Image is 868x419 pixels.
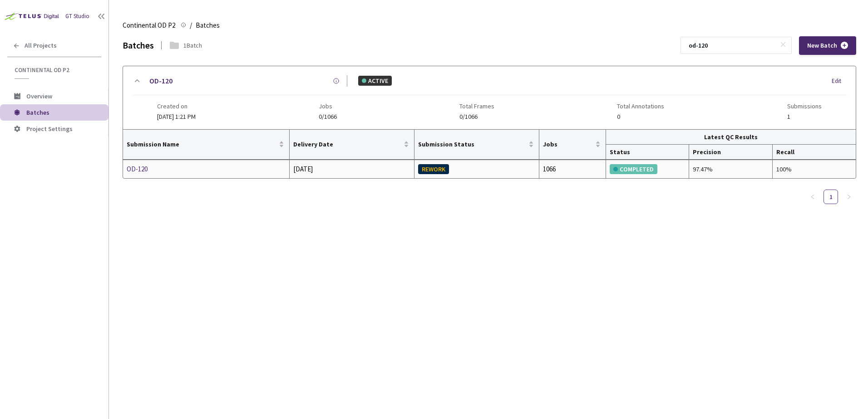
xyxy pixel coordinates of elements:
a: OD-120 [127,164,223,175]
li: Previous Page [805,190,820,204]
span: Submission Name [127,141,277,148]
a: OD-120 [149,75,173,87]
span: Continental OD P2 [15,66,96,74]
div: ACTIVE [358,76,392,86]
span: Created on [157,102,196,110]
th: Precision [689,145,772,160]
button: right [842,190,856,204]
span: Total Frames [459,102,494,110]
span: 0/1066 [459,113,494,120]
div: Edit [832,77,847,86]
div: [DATE] [293,164,410,175]
span: Jobs [543,141,593,148]
div: 1 Batch [183,41,202,50]
li: / [190,20,192,31]
li: Next Page [842,190,856,204]
div: 97.47% [693,164,768,174]
span: right [846,194,852,200]
span: Batches [26,108,49,117]
span: left [810,194,815,200]
span: Project Settings [26,125,73,133]
th: Submission Status [414,130,539,160]
span: Batches [196,20,220,31]
div: Batches [123,39,154,52]
span: Delivery Date [293,141,402,148]
div: GT Studio [65,12,89,21]
div: OD-120ACTIVEEditCreated on[DATE] 1:21 PMJobs0/1066Total Frames0/1066Total Annotations0Submissions1 [123,66,856,129]
div: COMPLETED [610,164,657,174]
span: All Projects [25,42,57,49]
li: 1 [824,190,838,204]
div: 100% [776,164,852,174]
span: Total Annotations [617,102,664,110]
div: 1066 [543,164,602,175]
button: left [805,190,820,204]
span: Jobs [319,102,337,110]
span: 0/1066 [319,113,337,120]
span: Submission Status [418,141,527,148]
th: Latest QC Results [606,130,856,145]
th: Status [606,145,689,160]
span: Overview [26,92,52,100]
span: 1 [787,113,822,120]
a: 1 [824,190,838,204]
span: 0 [617,113,664,120]
span: Continental OD P2 [123,20,175,31]
div: REWORK [418,164,449,174]
th: Recall [773,145,856,160]
span: New Batch [807,42,837,49]
span: Submissions [787,102,822,110]
th: Submission Name [123,130,290,160]
th: Delivery Date [290,130,414,160]
th: Jobs [539,130,606,160]
span: [DATE] 1:21 PM [157,112,196,121]
input: Search [683,37,780,54]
